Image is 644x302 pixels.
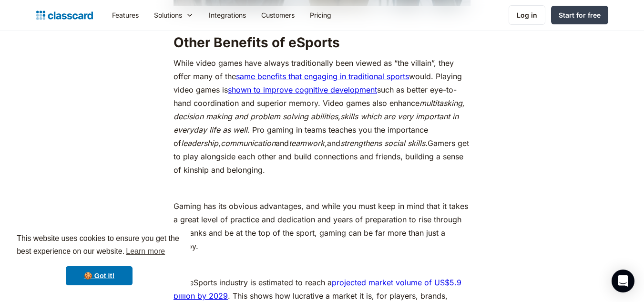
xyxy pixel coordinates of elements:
p: ‍ [174,258,470,271]
em: multitasking, decision making and problem solving abilities [174,98,465,121]
p: ‍ [174,181,470,195]
p: While video games have always traditionally been viewed as “the villain”, they offer many of the ... [174,56,470,177]
a: Pricing [302,4,339,26]
em: strengthens social skills. [340,138,428,148]
div: Solutions [146,4,201,26]
em: communication [221,138,276,148]
em: skills which are very important in everyday life as well [174,112,459,135]
h2: Other Benefits of eSports [174,34,470,51]
a: dismiss cookie message [66,266,133,285]
a: Customers [254,4,302,26]
p: Gaming has its obvious advantages, and while you must keep in mind that it takes a great level of... [174,199,470,253]
a: Integrations [201,4,254,26]
a: learn more about cookies [124,244,166,259]
em: leadership [181,138,218,148]
div: Start for free [559,10,601,20]
a: same benefits that engaging in traditional sports [236,72,409,81]
span: This website uses cookies to ensure you get the best experience on our website. [17,233,182,259]
div: cookieconsent [8,224,191,294]
div: Solutions [154,10,182,20]
a: Start for free [551,6,608,24]
div: Open Intercom Messenger [612,270,634,292]
a: home [36,9,93,22]
em: teamwork, [289,138,327,148]
div: Log in [517,10,537,20]
a: shown to improve cognitive development [228,85,377,94]
a: Log in [509,5,545,25]
a: Features [104,4,146,26]
a: projected market volume of US$5.9 billion by 2029 [174,278,461,301]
